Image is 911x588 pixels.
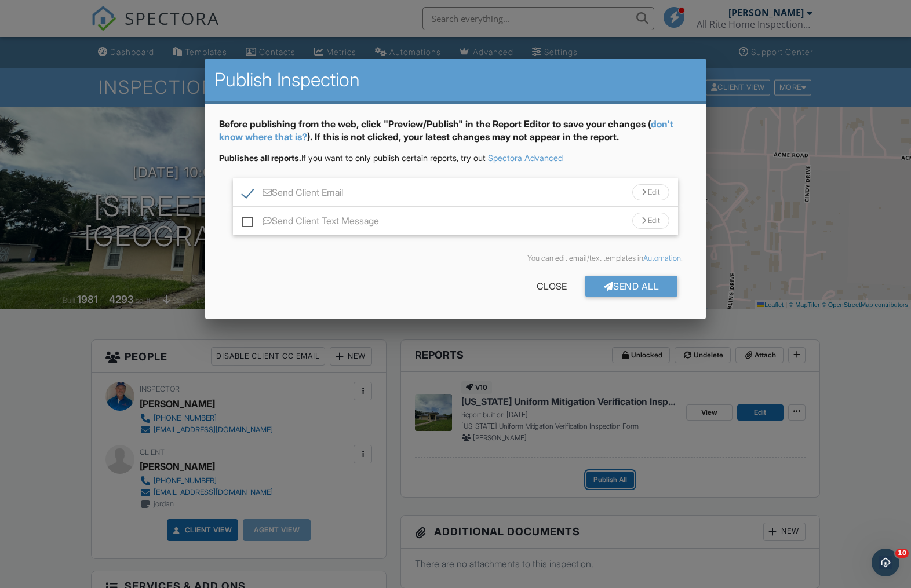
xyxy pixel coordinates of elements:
a: Spectora Advanced [488,153,563,163]
div: Before publishing from the web, click "Preview/Publish" in the Report Editor to save your changes... [219,118,693,153]
div: You can edit email/text templates in . [228,254,683,263]
div: Edit [632,184,669,200]
div: Close [518,276,585,297]
label: Send Client Email [242,187,343,202]
span: If you want to only publish certain reports, try out [219,153,486,163]
div: Edit [632,213,669,229]
div: Send All [585,276,678,297]
a: Automation [643,254,681,262]
iframe: Intercom live chat [872,549,899,576]
a: don't know where that is? [219,118,673,143]
h2: Publish Inspection [214,68,697,92]
span: 10 [895,549,909,558]
label: Send Client Text Message [242,216,379,230]
strong: Publishes all reports. [219,153,301,163]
